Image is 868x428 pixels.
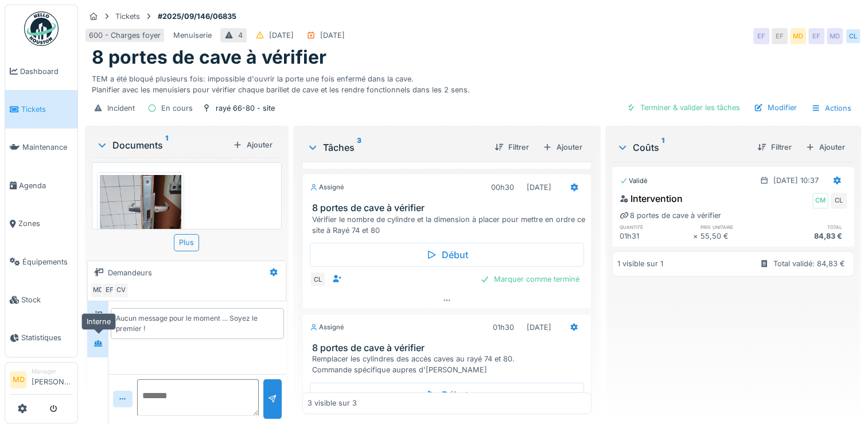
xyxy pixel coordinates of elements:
a: Stock [5,281,77,318]
a: Zones [5,205,77,243]
li: MD [10,371,27,388]
span: Maintenance [22,142,73,153]
div: Actions [806,100,857,116]
div: Filtrer [753,139,796,155]
a: Équipements [5,243,77,281]
div: Plus [174,234,199,251]
div: 8 portes de cave à vérifier [620,210,721,221]
div: × [693,231,700,242]
h6: quantité [620,223,693,231]
h3: 8 portes de cave à vérifier [312,343,586,353]
span: Équipements [22,256,73,267]
div: [DATE] [269,30,294,41]
div: Demandeurs [108,267,152,278]
div: 01h30 [493,322,514,333]
h3: 8 portes de cave à vérifier [312,203,586,213]
div: Assigné [310,182,344,192]
div: Incident [107,103,135,114]
span: Agenda [19,180,73,191]
div: MD [90,282,106,298]
a: Dashboard [5,52,77,90]
div: CM [812,193,828,209]
div: Début [310,243,584,267]
div: Manager [32,367,73,376]
div: Total validé: 84,83 € [773,258,845,269]
span: Tickets [21,104,73,115]
div: 4 [238,30,243,41]
div: EF [102,282,118,298]
img: sbapsg5nbqr1uemctzf0chvnof7z [100,175,181,284]
a: Maintenance [5,129,77,166]
div: 1 visible sur 1 [617,258,663,269]
span: Zones [18,218,73,229]
div: EF [772,28,788,44]
li: [PERSON_NAME] [32,367,73,392]
a: Agenda [5,166,77,204]
span: Dashboard [20,66,73,77]
div: 600 - Charges foyer [89,30,161,41]
div: Aucun message pour le moment … Soyez le premier ! [116,313,279,334]
sup: 1 [165,138,168,152]
div: Validé [620,176,648,186]
div: 84,83 € [773,231,847,242]
div: EF [753,28,769,44]
sup: 1 [661,141,664,154]
span: Statistiques [21,332,73,343]
div: Documents [96,138,228,152]
div: Modifier [749,100,801,115]
div: Coûts [617,141,748,154]
div: CV [113,282,129,298]
div: EF [808,28,824,44]
div: [DATE] [320,30,345,41]
div: Intervention [620,192,683,205]
div: MD [790,28,806,44]
strong: #2025/09/146/06835 [153,11,241,22]
div: MD [827,28,843,44]
a: Tickets [5,90,77,128]
div: TEM a été bloqué plusieurs fois: impossible d'ouvrir la porte une fois enfermé dans la cave. Plan... [92,69,854,95]
div: Terminer & valider les tâches [622,100,745,115]
div: 00h30 [491,182,514,193]
div: Tickets [115,11,140,22]
div: [DATE] 10:37 [773,175,819,186]
a: Statistiques [5,319,77,357]
div: Interne [81,313,116,330]
h1: 8 portes de cave à vérifier [92,46,326,68]
div: CL [310,271,326,287]
div: Tâches [307,141,485,154]
div: 01h31 [620,231,693,242]
div: Assigné [310,322,344,332]
div: CL [831,193,847,209]
div: Filtrer [490,139,534,155]
div: Marquer comme terminé [476,271,584,287]
div: [DATE] [527,182,551,193]
div: 3 visible sur 3 [308,398,357,409]
h6: prix unitaire [700,223,774,231]
div: Vérifier le nombre de cylindre et la dimension à placer pour mettre en ordre ce site à Rayé 74 et 80 [312,214,586,236]
span: Stock [21,294,73,305]
div: Menuiserie [173,30,212,41]
h6: total [773,223,847,231]
sup: 3 [357,141,361,154]
div: 55,50 € [700,231,774,242]
a: MD Manager[PERSON_NAME] [10,367,73,395]
div: Ajouter [228,137,277,153]
div: En cours [161,103,193,114]
div: rayé 66-80 - site [216,103,275,114]
div: Début [310,383,584,407]
div: Ajouter [801,139,850,155]
img: Badge_color-CXgf-gQk.svg [24,11,59,46]
div: Ajouter [538,139,587,155]
div: Remplacer les cylindres des accès caves au rayé 74 et 80. Commande spécifique aupres d'[PERSON_NAME] [312,353,586,375]
div: CL [845,28,861,44]
div: [DATE] [527,322,551,333]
